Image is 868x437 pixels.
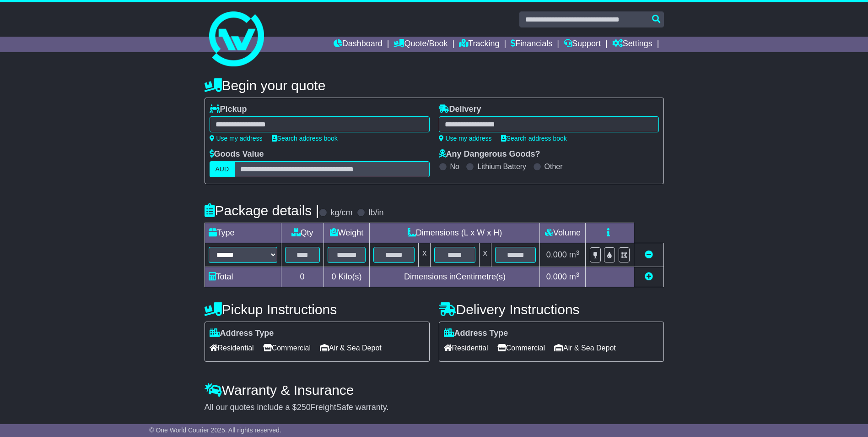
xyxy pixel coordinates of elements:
label: AUD [210,161,235,177]
span: Commercial [497,341,545,355]
a: Use my address [439,135,492,142]
span: Air & Sea Depot [554,341,616,355]
span: 0.000 [546,272,567,281]
td: x [419,243,431,267]
td: Total [205,267,281,287]
a: Financials [511,37,552,52]
h4: Delivery Instructions [439,302,664,317]
label: Delivery [439,104,481,115]
div: All our quotes include a $ FreightSafe warranty. [205,403,664,413]
a: Dashboard [334,37,383,52]
label: Goods Value [210,149,264,159]
label: Pickup [210,104,247,115]
td: 0 [281,267,323,287]
span: Residential [210,341,254,355]
span: m [569,250,580,259]
td: x [479,243,491,267]
label: Any Dangerous Goods? [439,149,540,159]
td: Dimensions (L x W x H) [370,223,540,243]
label: kg/cm [330,208,352,218]
label: Lithium Battery [477,162,526,171]
td: Weight [323,223,370,243]
a: Support [564,37,601,52]
td: Dimensions in Centimetre(s) [370,267,540,287]
span: © One World Courier 2025. All rights reserved. [149,426,281,434]
a: Add new item [645,272,653,281]
span: 0.000 [546,250,567,259]
label: lb/in [368,208,383,218]
span: Residential [444,341,488,355]
label: Address Type [444,328,508,339]
td: Type [205,223,281,243]
td: Volume [540,223,586,243]
a: Search address book [272,135,338,142]
a: Remove this item [645,250,653,259]
a: Settings [612,37,652,52]
a: Use my address [210,135,263,142]
label: No [450,162,459,171]
sup: 3 [576,271,580,278]
span: Commercial [263,341,311,355]
a: Quote/Book [394,37,447,52]
label: Other [545,162,563,171]
td: Qty [281,223,323,243]
span: 250 [297,403,311,412]
h4: Begin your quote [205,78,664,93]
a: Search address book [501,135,567,142]
a: Tracking [459,37,499,52]
h4: Pickup Instructions [205,302,430,317]
h4: Package details | [205,203,319,218]
span: 0 [331,272,336,281]
sup: 3 [576,249,580,256]
label: Address Type [210,328,274,339]
span: m [569,272,580,281]
h4: Warranty & Insurance [205,382,664,398]
span: Air & Sea Depot [320,341,382,355]
td: Kilo(s) [323,267,370,287]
